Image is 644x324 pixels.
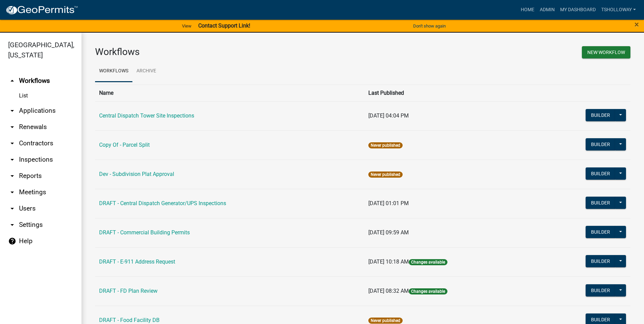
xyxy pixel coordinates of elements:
[586,284,615,296] button: Builder
[518,3,537,16] a: Home
[586,167,615,180] button: Builder
[368,142,403,148] span: Never published
[198,22,250,29] strong: Contact Support Link!
[99,229,190,236] a: DRAFT - Commercial Building Permits
[95,60,132,82] a: Workflows
[634,20,639,29] button: Close
[95,46,358,58] h3: Workflows
[364,85,534,101] th: Last Published
[368,172,403,178] span: Never published
[8,156,16,164] i: arrow_drop_down
[99,200,226,206] a: DRAFT - Central Dispatch Generator/UPS Inspections
[634,20,639,29] span: ×
[586,138,615,150] button: Builder
[586,197,615,209] button: Builder
[409,259,447,265] span: Changes available
[8,237,16,245] i: help
[537,3,557,16] a: Admin
[8,204,16,213] i: arrow_drop_down
[8,221,16,229] i: arrow_drop_down
[586,109,615,121] button: Builder
[586,255,615,267] button: Builder
[368,318,403,324] span: Never published
[586,226,615,238] button: Builder
[8,188,16,196] i: arrow_drop_down
[99,258,175,265] a: DRAFT - E-911 Address Request
[368,288,409,294] span: [DATE] 08:32 AM
[410,20,448,32] button: Don't show again
[8,139,16,147] i: arrow_drop_down
[368,112,409,119] span: [DATE] 04:04 PM
[99,288,158,294] a: DRAFT - FD Plan Review
[99,317,160,323] a: DRAFT - Food Facility DB
[179,20,194,32] a: View
[409,288,447,294] span: Changes available
[8,77,16,85] i: arrow_drop_up
[582,46,630,58] button: New Workflow
[8,123,16,131] i: arrow_drop_down
[99,142,150,148] a: Copy Of - Parcel Split
[99,112,194,119] a: Central Dispatch Tower Site Inspections
[368,200,409,206] span: [DATE] 01:01 PM
[99,171,174,177] a: Dev - Subdivision Plat Approval
[8,107,16,115] i: arrow_drop_down
[8,172,16,180] i: arrow_drop_down
[368,229,409,236] span: [DATE] 09:59 AM
[557,3,599,16] a: My Dashboard
[599,3,639,16] a: tsholloway
[132,60,160,82] a: Archive
[95,85,364,101] th: Name
[368,258,409,265] span: [DATE] 10:18 AM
